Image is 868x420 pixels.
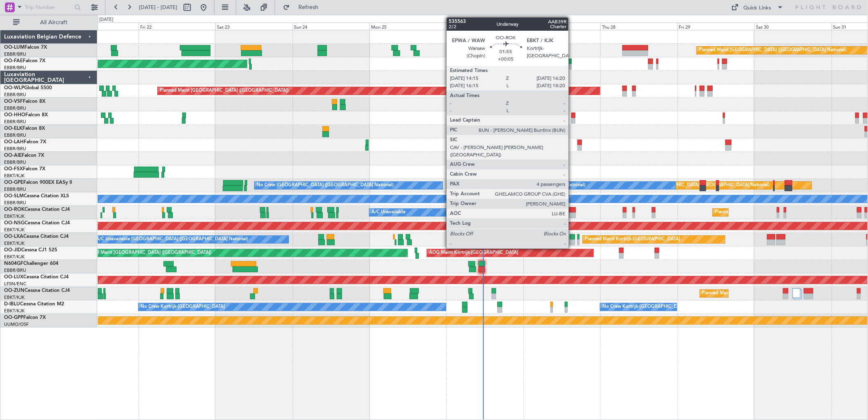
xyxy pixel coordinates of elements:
[754,23,831,30] div: Sat 30
[4,261,23,266] span: N604GF
[4,315,46,320] a: OO-GPPFalcon 7X
[4,227,25,233] a: EBKT/KJK
[699,44,847,56] div: Planned Maint [GEOGRAPHIC_DATA] ([GEOGRAPHIC_DATA] National)
[4,45,47,50] a: OO-LUMFalcon 7X
[523,23,600,30] div: Wed 27
[279,1,328,14] button: Refresh
[4,146,26,152] a: EBBR/BRU
[4,207,70,212] a: OO-ROKCessna Citation CJ4
[4,180,72,185] a: OO-GPEFalcon 900EX EASy II
[4,132,26,138] a: EBBR/BRU
[4,267,26,273] a: EBBR/BRU
[4,261,58,266] a: N604GFChallenger 604
[61,23,138,30] div: Thu 21
[4,302,20,307] span: D-IBLU
[4,321,29,327] a: UUMO/OSF
[744,4,772,12] div: Quick Links
[4,200,26,206] a: EBBR/BRU
[160,85,289,97] div: Planned Maint [GEOGRAPHIC_DATA] ([GEOGRAPHIC_DATA])
[4,153,44,158] a: OO-AIEFalcon 7X
[4,281,27,287] a: LFSN/ENC
[4,59,23,63] span: OO-FAE
[4,113,48,117] a: OO-HHOFalcon 8X
[257,179,394,192] div: No Crew [GEOGRAPHIC_DATA] ([GEOGRAPHIC_DATA] National)
[702,287,797,300] div: Planned Maint Kortrijk-[GEOGRAPHIC_DATA]
[4,140,46,145] a: OO-LAHFalcon 7X
[139,4,177,11] span: [DATE] - [DATE]
[4,308,25,314] a: EBKT/KJK
[4,51,26,57] a: EBBR/BRU
[96,233,248,246] div: A/C Unavailable [GEOGRAPHIC_DATA] ([GEOGRAPHIC_DATA] National)
[4,288,25,293] span: OO-ZUN
[622,179,770,192] div: Planned Maint [GEOGRAPHIC_DATA] ([GEOGRAPHIC_DATA] National)
[4,254,25,260] a: EBKT/KJK
[4,275,23,280] span: OO-LUX
[4,207,25,212] span: OO-ROK
[139,23,215,30] div: Fri 22
[4,173,25,179] a: EBKT/KJK
[4,315,23,320] span: OO-GPP
[4,86,24,90] span: OO-WLP
[4,248,21,253] span: OO-JID
[4,99,23,104] span: OO-VSF
[4,126,45,131] a: OO-ELKFalcon 8X
[449,179,586,192] div: No Crew [GEOGRAPHIC_DATA] ([GEOGRAPHIC_DATA] National)
[4,126,22,131] span: OO-ELK
[429,247,518,259] div: AOG Maint Kortrijk-[GEOGRAPHIC_DATA]
[99,16,113,23] div: [DATE]
[21,20,86,25] span: All Aircraft
[4,113,25,117] span: OO-HHO
[4,213,25,219] a: EBKT/KJK
[4,294,25,300] a: EBKT/KJK
[4,140,24,145] span: OO-LAH
[600,23,677,30] div: Thu 28
[371,206,405,219] div: A/C Unavailable
[4,275,69,280] a: OO-LUXCessna Citation CJ4
[602,301,687,313] div: No Crew Kortrijk-[GEOGRAPHIC_DATA]
[4,59,45,63] a: OO-FAEFalcon 7X
[4,240,25,246] a: EBKT/KJK
[727,1,788,14] button: Quick Links
[4,194,69,199] a: OO-SLMCessna Citation XLS
[4,153,22,158] span: OO-AIE
[4,167,23,172] span: OO-FSX
[4,248,57,253] a: OO-JIDCessna CJ1 525
[291,5,326,10] span: Refresh
[4,180,23,185] span: OO-GPE
[369,23,446,30] div: Mon 25
[4,45,25,50] span: OO-LUM
[293,23,369,30] div: Sun 24
[4,288,70,293] a: OO-ZUNCessna Citation CJ4
[4,167,45,172] a: OO-FSXFalcon 7X
[25,1,72,14] input: Trip Number
[4,86,52,90] a: OO-WLPGlobal 5500
[4,92,26,98] a: EBBR/BRU
[446,23,523,30] div: Tue 26
[678,23,754,30] div: Fri 29
[141,301,225,313] div: No Crew Kortrijk-[GEOGRAPHIC_DATA]
[4,302,64,307] a: D-IBLUCessna Citation M2
[4,119,26,125] a: EBBR/BRU
[4,105,26,111] a: EBBR/BRU
[4,194,24,199] span: OO-SLM
[4,186,26,192] a: EBBR/BRU
[4,221,25,226] span: OO-NSG
[83,247,211,259] div: Planned Maint [GEOGRAPHIC_DATA] ([GEOGRAPHIC_DATA])
[4,159,26,165] a: EBBR/BRU
[4,234,69,239] a: OO-LXACessna Citation CJ4
[9,16,89,29] button: All Aircraft
[4,234,23,239] span: OO-LXA
[4,221,70,226] a: OO-NSGCessna Citation CJ4
[215,23,292,30] div: Sat 23
[4,99,45,104] a: OO-VSFFalcon 8X
[585,233,680,246] div: Planned Maint Kortrijk-[GEOGRAPHIC_DATA]
[715,206,810,219] div: Planned Maint Kortrijk-[GEOGRAPHIC_DATA]
[4,65,26,71] a: EBBR/BRU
